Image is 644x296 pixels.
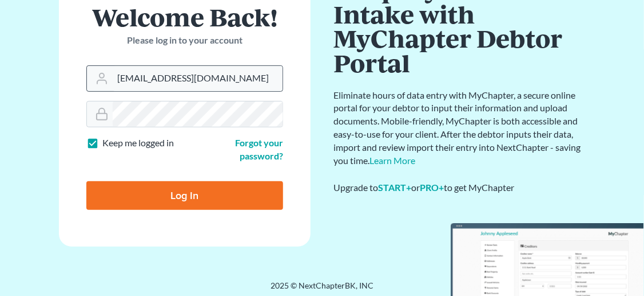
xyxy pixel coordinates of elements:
a: Forgot your password? [235,137,283,161]
div: Upgrade to or to get MyChapter [333,181,585,194]
a: PRO+ [420,182,444,193]
label: Keep me logged in [102,137,174,150]
a: Learn More [369,155,415,166]
input: Email Address [113,66,283,91]
input: Log In [86,181,283,210]
a: START+ [378,182,411,193]
p: Eliminate hours of data entry with MyChapter, a secure online portal for your debtor to input the... [333,89,585,168]
h1: Welcome Back! [86,5,283,29]
p: Please log in to your account [86,34,283,47]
